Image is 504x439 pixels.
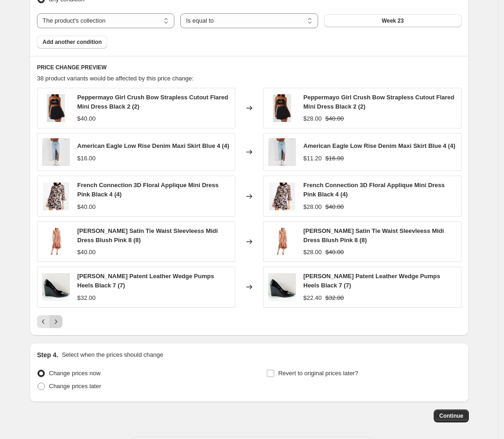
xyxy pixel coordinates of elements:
[434,409,469,422] button: Continue
[77,142,229,149] span: American Eagle Low Rise Denim Maxi Skirt Blue 4 (4)
[77,114,96,123] div: $40.00
[324,14,461,27] button: Week 23
[303,248,322,257] div: $28.00
[303,142,455,149] span: American Eagle Low Rise Denim Maxi Skirt Blue 4 (4)
[268,183,296,210] img: fc652517-8e4f-4170-8245-332460c3deab_80x.jpg
[37,36,107,49] button: Add another condition
[37,75,194,82] span: 38 product variants would be affected by this price change:
[326,248,344,257] strike: $40.00
[268,273,296,301] img: 36aa401f-cb0c-4624-9779-c8cc71ca7c0c_80x.jpg
[42,94,70,122] img: 39b8d1e5-c1f4-424c-b295-e43c3b350a83_80x.jpg
[439,412,463,420] span: Continue
[37,64,461,71] h6: PRICE CHANGE PREVIEW
[303,182,445,198] span: French Connection 3D Floral Applique Mini Dress Pink Black 4 (4)
[326,202,344,212] strike: $40.00
[77,293,96,303] div: $32.00
[326,114,344,123] strike: $40.00
[303,273,440,289] span: [PERSON_NAME] Patent Leather Wedge Pumps Heels Black 7 (7)
[37,315,62,328] nav: Pagination
[77,227,218,244] span: [PERSON_NAME] Satin Tie Waist Sleevleess Midi Dress Blush Pink 8 (8)
[62,350,163,360] p: Select when the prices should change
[77,273,214,289] span: [PERSON_NAME] Patent Leather Wedge Pumps Heels Black 7 (7)
[77,182,219,198] span: French Connection 3D Floral Applique Mini Dress Pink Black 4 (4)
[303,114,322,123] div: $28.00
[77,248,96,257] div: $40.00
[303,227,444,244] span: [PERSON_NAME] Satin Tie Waist Sleevleess Midi Dress Blush Pink 8 (8)
[77,154,96,163] div: $16.00
[37,315,50,328] button: Previous
[381,17,404,24] span: Week 23
[49,315,62,328] button: Next
[268,94,296,122] img: 39b8d1e5-c1f4-424c-b295-e43c3b350a83_80x.jpg
[42,273,70,301] img: 36aa401f-cb0c-4624-9779-c8cc71ca7c0c_80x.jpg
[303,293,322,303] div: $22.40
[49,383,101,390] span: Change prices later
[268,138,296,166] img: 8c92008d-b2b5-419f-8e49-d9fc53b8a40e_80x.jpg
[49,370,100,377] span: Change prices now
[42,138,70,166] img: 8c92008d-b2b5-419f-8e49-d9fc53b8a40e_80x.jpg
[77,94,228,110] span: Peppermayo Girl Crush Bow Strapless Cutout Flared Mini Dress Black 2 (2)
[268,228,296,256] img: 4ce3214c-f4f9-4c74-bbca-91ae5a9fa084_80x.jpg
[37,350,58,360] h2: Step 4.
[77,202,96,212] div: $40.00
[303,94,455,110] span: Peppermayo Girl Crush Bow Strapless Cutout Flared Mini Dress Black 2 (2)
[303,154,322,163] div: $11.20
[326,154,344,163] strike: $16.00
[42,183,70,210] img: fc652517-8e4f-4170-8245-332460c3deab_80x.jpg
[303,202,322,212] div: $28.00
[326,293,344,303] strike: $32.00
[42,228,70,256] img: 4ce3214c-f4f9-4c74-bbca-91ae5a9fa084_80x.jpg
[43,38,102,46] span: Add another condition
[278,370,358,377] span: Revert to original prices later?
